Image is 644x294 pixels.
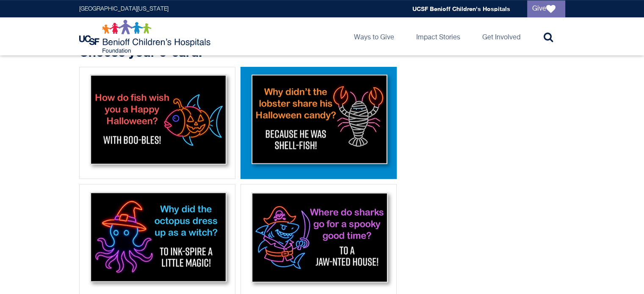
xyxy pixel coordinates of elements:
[412,5,510,12] a: UCSF Benioff Children's Hospitals
[79,44,202,60] strong: Choose your e-card:
[527,0,565,17] a: Give
[82,187,232,291] img: Octopus
[243,187,394,291] img: Shark
[409,17,467,55] a: Impact Stories
[240,67,397,179] div: Lobster
[79,67,235,179] div: Fish
[82,70,232,173] img: Fish
[475,17,527,55] a: Get Involved
[243,70,394,173] img: Lobster
[79,6,169,12] a: [GEOGRAPHIC_DATA][US_STATE]
[347,17,401,55] a: Ways to Give
[79,19,213,53] img: Logo for UCSF Benioff Children's Hospitals Foundation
